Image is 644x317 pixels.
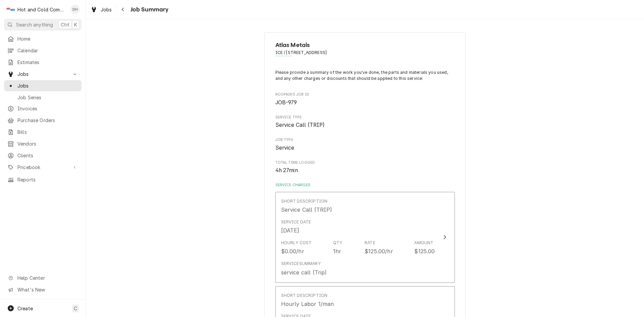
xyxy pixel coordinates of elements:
span: Roopairs Job ID [275,92,455,97]
div: Client Information [275,41,455,61]
span: Service Call (TRIP) [275,122,325,128]
span: Invoices [17,105,78,112]
span: Jobs [17,82,78,89]
a: Calendar [4,45,82,56]
span: JOB-979 [275,99,297,106]
div: Job Type [275,137,455,152]
a: Go to Jobs [4,68,82,80]
span: Jobs [17,70,68,77]
div: Roopairs Job ID [275,92,455,106]
span: K [74,21,77,28]
a: Estimates [4,57,82,68]
span: Home [17,35,78,42]
div: $125.00/hr [365,247,393,255]
div: Service Summary [281,261,321,267]
span: Service [275,145,294,151]
div: Rate [365,240,375,246]
span: Create [17,306,33,311]
div: [DATE] [281,226,300,234]
a: Job Series [4,92,82,103]
div: 1hr [333,247,341,255]
div: Qty. [333,240,343,246]
div: $125.00 [414,247,435,255]
div: Hourly Labor 1/man [281,300,334,308]
span: C [74,305,77,312]
div: Hot and Cold Commercial Kitchens, Inc.'s Avatar [6,5,15,14]
span: Job Series [17,94,78,101]
span: Pricebook [17,164,68,171]
span: Service Type [275,121,455,129]
div: $0.00/hr [281,247,304,255]
a: Jobs [88,4,115,15]
span: Estimates [17,59,78,66]
a: Jobs [4,80,82,91]
span: Roopairs Job ID [275,99,455,107]
span: Search anything [16,21,53,28]
span: Bills [17,128,78,136]
a: Go to What's New [4,284,82,295]
span: Vendors [17,140,78,147]
a: Vendors [4,138,82,149]
a: Purchase Orders [4,115,82,126]
span: Service Type [275,115,455,120]
p: Please provide a summary of the work you've done, the parts and materials you used, and any other... [275,69,455,82]
a: Go to Pricebook [4,162,82,173]
span: Clients [17,152,78,159]
button: Search anythingCtrlK [4,19,82,31]
a: Go to Help Center [4,272,82,283]
span: Jobs [101,6,112,13]
span: Calendar [17,47,78,54]
span: Ctrl [61,21,69,28]
div: Service Call (TRIP) [281,206,332,214]
button: Navigate back [118,4,128,15]
div: Service Date [281,219,311,225]
div: Total Time Logged [275,160,455,174]
span: Job Type [275,144,455,152]
span: Help Center [17,274,77,281]
a: Reports [4,174,82,185]
div: Service Type [275,115,455,129]
a: Clients [4,150,82,161]
span: Purchase Orders [17,117,78,124]
button: Update Line Item [275,192,455,283]
span: Reports [17,176,78,183]
div: service call (Trip) [281,268,327,276]
div: Amount [414,240,433,246]
div: Daryl Harris's Avatar [70,5,80,14]
span: Address [275,50,455,56]
div: Hot and Cold Commercial Kitchens, Inc. [17,6,67,13]
div: Hourly Cost [281,240,312,246]
span: Name [275,41,455,50]
div: H [6,5,15,14]
div: Short Description [281,198,328,204]
div: DH [70,5,80,14]
span: What's New [17,286,77,293]
a: Invoices [4,103,82,114]
div: Short Description [281,293,328,299]
span: Job Summary [128,5,169,14]
a: Home [4,33,82,44]
span: 4h 27min [275,167,298,173]
span: Total Time Logged [275,166,455,174]
span: Job Type [275,137,455,143]
span: Total Time Logged [275,160,455,165]
label: Service Charges [275,182,455,188]
a: Bills [4,126,82,138]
